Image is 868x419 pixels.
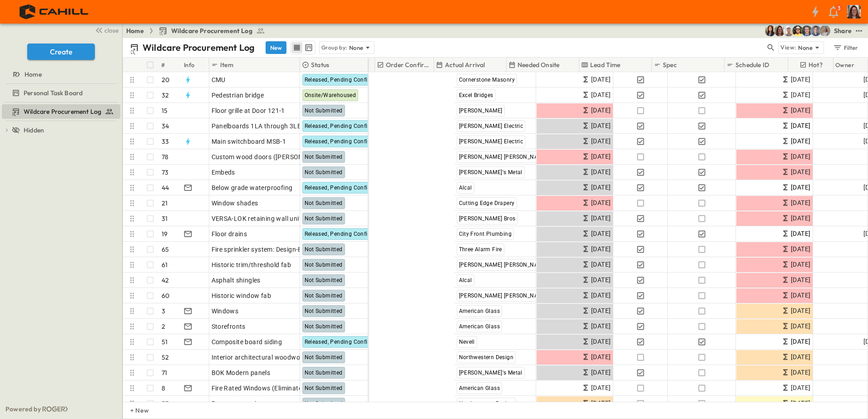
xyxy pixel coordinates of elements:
[305,246,343,253] span: Not Submitted
[791,383,810,393] span: [DATE]
[810,25,821,36] img: Will Nethercutt (wnethercutt@cahill-sf.com)
[853,25,864,36] button: test
[791,244,810,254] span: [DATE]
[212,353,306,362] span: Interior architectural woodwork
[305,138,375,145] span: Released, Pending Confirm
[212,91,264,100] span: Pedestrian bridge
[305,123,375,129] span: Released, Pending Confirm
[459,107,503,114] span: [PERSON_NAME]
[162,291,169,300] p: 60
[158,26,265,35] a: Wildcare Procurement Log
[838,5,840,12] p: 3
[162,353,169,362] p: 52
[591,336,611,347] span: [DATE]
[735,60,769,69] p: Schedule ID
[266,41,286,54] button: New
[591,90,611,100] span: [DATE]
[162,183,169,192] p: 44
[791,367,810,378] span: [DATE]
[305,107,343,114] span: Not Submitted
[212,122,302,131] span: Panelboards 1LA through 3LB
[305,200,343,206] span: Not Submitted
[791,182,810,193] span: [DATE]
[459,169,523,175] span: [PERSON_NAME]'s Metal
[591,121,611,131] span: [DATE]
[212,337,282,346] span: Composite board siding
[791,167,810,177] span: [DATE]
[459,277,472,283] span: Alcal
[303,42,314,53] button: kanban view
[305,292,343,299] span: Not Submitted
[591,182,611,193] span: [DATE]
[459,323,500,330] span: American Glass
[663,60,677,69] p: Spec
[11,2,99,21] img: 4f72bfc4efa7236828875bac24094a5ddb05241e32d018417354e964050affa1.png
[184,52,195,78] div: Info
[212,399,301,408] span: Paper-composite countertops
[801,25,812,36] img: Jared Salin (jsalin@cahill-sf.com)
[305,323,343,330] span: Not Submitted
[162,168,168,177] p: 73
[459,354,514,361] span: Northwestern Design
[212,106,285,115] span: Floor grille at Door 121-1
[162,91,169,100] p: 32
[290,41,316,54] div: table view
[162,152,168,161] p: 78
[591,383,611,393] span: [DATE]
[162,137,169,146] p: 33
[791,336,810,347] span: [DATE]
[2,87,118,99] a: Personal Task Board
[162,322,165,331] p: 2
[847,5,861,19] img: Profile Picture
[591,259,611,270] span: [DATE]
[518,60,559,69] p: Needed Onsite
[305,339,375,345] span: Released, Pending Confirm
[591,367,611,378] span: [DATE]
[130,406,136,415] p: + New
[591,229,611,239] span: [DATE]
[159,58,182,72] div: #
[791,105,810,116] span: [DATE]
[791,275,810,285] span: [DATE]
[791,198,810,208] span: [DATE]
[212,75,226,84] span: CMU
[459,339,475,345] span: Nevell
[591,321,611,331] span: [DATE]
[212,245,313,254] span: Fire sprinkler system: Design-Build
[791,121,810,131] span: [DATE]
[212,183,293,192] span: Below grade waterproofing
[459,77,515,83] span: Cornerstone Masonry
[783,25,794,36] img: Hunter Mahan (hmahan@cahill-sf.com)
[459,215,516,222] span: [PERSON_NAME] Bros
[774,25,785,36] img: Kirsten Gregory (kgregory@cahill-sf.com)
[162,75,169,84] p: 20
[24,126,44,135] span: Hidden
[143,41,255,54] p: Wildcare Procurement Log
[305,77,375,83] span: Released, Pending Confirm
[791,151,810,162] span: [DATE]
[161,52,165,78] div: #
[459,92,493,98] span: Excel Bridges
[162,106,168,115] p: 15
[305,400,343,407] span: Not Submitted
[791,290,810,301] span: [DATE]
[162,260,168,269] p: 61
[809,60,823,69] p: Hot?
[791,213,810,224] span: [DATE]
[791,306,810,316] span: [DATE]
[305,231,375,237] span: Released, Pending Confirm
[104,26,118,35] span: close
[791,352,810,362] span: [DATE]
[459,138,523,145] span: [PERSON_NAME] Electric
[459,400,514,407] span: Northwestern Design
[791,90,810,100] span: [DATE]
[349,43,364,52] p: None
[212,307,239,316] span: Windows
[765,25,776,36] img: Kim Bowen (kbowen@cahill-sf.com)
[305,215,343,222] span: Not Submitted
[212,199,258,208] span: Window shades
[834,26,852,35] div: Share
[780,43,796,53] p: View:
[591,105,611,116] span: [DATE]
[212,384,335,393] span: Fire Rated Windows (Eliminated from job)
